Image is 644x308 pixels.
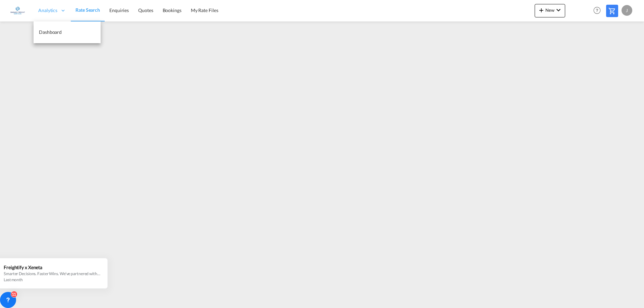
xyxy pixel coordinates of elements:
[10,3,25,18] img: 6a2c35f0b7c411ef99d84d375d6e7407.jpg
[535,4,565,17] button: icon-plus 400-fgNewicon-chevron-down
[109,7,129,13] span: Enquiries
[554,6,562,14] md-icon: icon-chevron-down
[622,5,632,16] div: J
[537,7,562,13] span: New
[591,5,603,16] span: Help
[163,7,181,13] span: Bookings
[38,7,57,14] span: Analytics
[75,7,100,13] span: Rate Search
[191,7,218,13] span: My Rate Files
[138,7,153,13] span: Quotes
[34,21,101,43] a: Dashboard
[591,5,606,17] div: Help
[537,6,545,14] md-icon: icon-plus 400-fg
[39,29,62,35] span: Dashboard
